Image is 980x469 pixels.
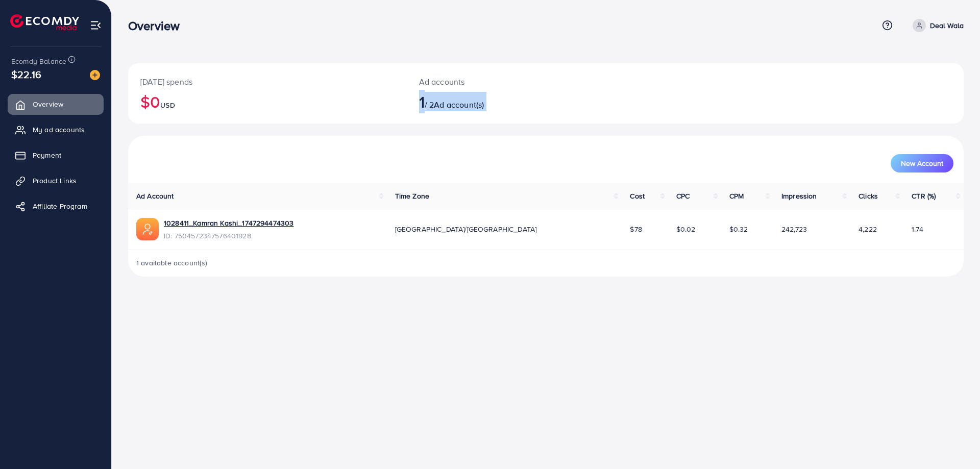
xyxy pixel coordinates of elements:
[140,92,395,111] h2: $0
[33,201,87,211] span: Affiliate Program
[33,125,85,135] span: My ad accounts
[729,224,748,234] span: $0.32
[912,191,936,201] span: CTR (%)
[33,150,61,160] span: Payment
[419,92,603,111] h2: / 2
[781,191,817,201] span: Impression
[630,224,642,234] span: $78
[901,160,943,167] span: New Account
[8,196,104,216] a: Affiliate Program
[419,76,603,88] p: Ad accounts
[164,218,293,228] a: 1028411_Kamran Kashi_1747294474303
[912,224,923,234] span: 1.74
[140,76,395,88] p: [DATE] spends
[434,99,484,110] span: Ad account(s)
[10,14,79,30] img: logo
[11,67,41,82] span: $22.16
[909,19,964,32] a: Deal Wala
[136,218,159,240] img: ic-ads-acc.e4c84228.svg
[859,224,877,234] span: 4,222
[891,154,953,172] button: New Account
[395,224,537,234] span: [GEOGRAPHIC_DATA]/[GEOGRAPHIC_DATA]
[676,191,690,201] span: CPC
[8,170,104,191] a: Product Links
[128,18,188,33] h3: Overview
[33,176,77,186] span: Product Links
[8,145,104,165] a: Payment
[90,70,100,80] img: image
[676,224,696,234] span: $0.02
[630,191,645,201] span: Cost
[419,90,425,113] span: 1
[781,224,807,234] span: 242,723
[160,100,175,110] span: USD
[930,19,964,32] p: Deal Wala
[859,191,878,201] span: Clicks
[8,94,104,114] a: Overview
[11,56,66,66] span: Ecomdy Balance
[90,19,102,31] img: menu
[937,423,972,461] iframe: Chat
[164,231,293,241] span: ID: 7504572347576401928
[136,191,174,201] span: Ad Account
[729,191,744,201] span: CPM
[8,119,104,140] a: My ad accounts
[33,99,63,109] span: Overview
[136,258,208,268] span: 1 available account(s)
[395,191,429,201] span: Time Zone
